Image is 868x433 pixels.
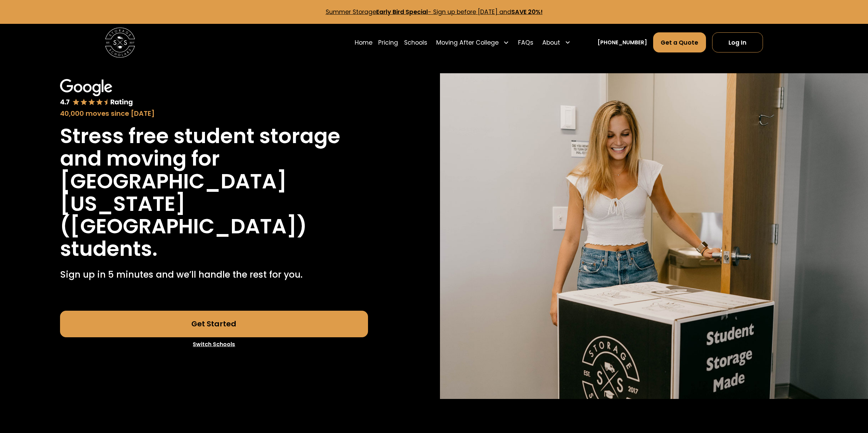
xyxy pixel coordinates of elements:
[326,8,543,16] a: Summer StorageEarly Bird Special- Sign up before [DATE] andSAVE 20%!
[60,237,158,260] h1: students.
[404,32,427,53] a: Schools
[376,8,428,16] strong: Early Bird Special
[440,73,868,399] img: Storage Scholars will have everything waiting for you in your room when you arrive to campus.
[60,79,133,107] img: Google 4.7 star rating
[105,28,135,58] img: Storage Scholars main logo
[60,170,368,238] h1: [GEOGRAPHIC_DATA][US_STATE] ([GEOGRAPHIC_DATA])
[653,32,706,52] a: Get a Quote
[511,8,543,16] strong: SAVE 20%!
[60,268,303,281] p: Sign up in 5 minutes and we’ll handle the rest for you.
[378,32,398,53] a: Pricing
[542,38,560,47] div: About
[60,125,368,170] h1: Stress free student storage and moving for
[518,32,533,53] a: FAQs
[436,38,499,47] div: Moving After College
[60,337,368,352] a: Switch Schools
[598,38,647,46] a: [PHONE_NUMBER]
[60,311,368,338] a: Get Started
[712,32,763,52] a: Log In
[60,109,368,119] div: 40,000 moves since [DATE]
[355,32,372,53] a: Home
